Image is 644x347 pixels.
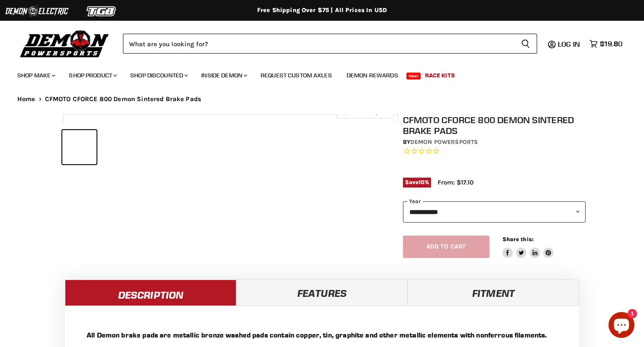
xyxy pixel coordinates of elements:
[403,178,431,187] span: Save %
[62,130,97,164] button: CFMOTO CFORCE 800 Demon Sintered Brake Pads thumbnail
[514,34,537,54] button: Search
[502,236,554,258] aside: Share this:
[341,109,389,115] span: Click to expand
[408,280,579,306] a: Fitment
[11,63,620,84] ul: Main menu
[99,130,133,164] button: CFMOTO CFORCE 800 Demon Sintered Brake Pads thumbnail
[554,40,585,48] a: Log in
[123,34,514,54] input: Search
[419,67,461,84] a: Race Kits
[410,138,478,146] a: Demon Powersports
[4,3,69,19] img: Demon Electric Logo 2
[438,178,473,186] span: From: $17.10
[600,40,622,48] span: $19.80
[403,115,586,136] h1: CFMOTO CFORCE 800 Demon Sintered Brake Pads
[340,67,405,84] a: Demon Rewards
[606,312,637,340] inbox-online-store-chat: Shopify online store chat
[254,67,338,84] a: Request Custom Axles
[403,201,586,223] select: year
[69,3,134,19] img: TGB Logo 2
[558,40,580,48] span: Log in
[136,130,170,164] button: CFMOTO CFORCE 800 Demon Sintered Brake Pads thumbnail
[124,67,193,84] a: Shop Discounted
[195,67,252,84] a: Inside Demon
[502,236,534,242] span: Share this:
[403,137,586,147] div: by
[403,147,586,156] span: Rated 0.0 out of 5 stars 0 reviews
[17,96,35,103] a: Home
[236,280,408,306] a: Features
[17,28,112,59] img: Demon Powersports
[45,96,201,103] span: CFMOTO CFORCE 800 Demon Sintered Brake Pads
[62,67,122,84] a: Shop Product
[419,179,425,185] span: 10
[123,34,537,54] form: Product
[585,38,627,50] a: $19.80
[65,280,236,306] a: Description
[406,73,421,80] span: New!
[11,67,61,84] a: Shop Make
